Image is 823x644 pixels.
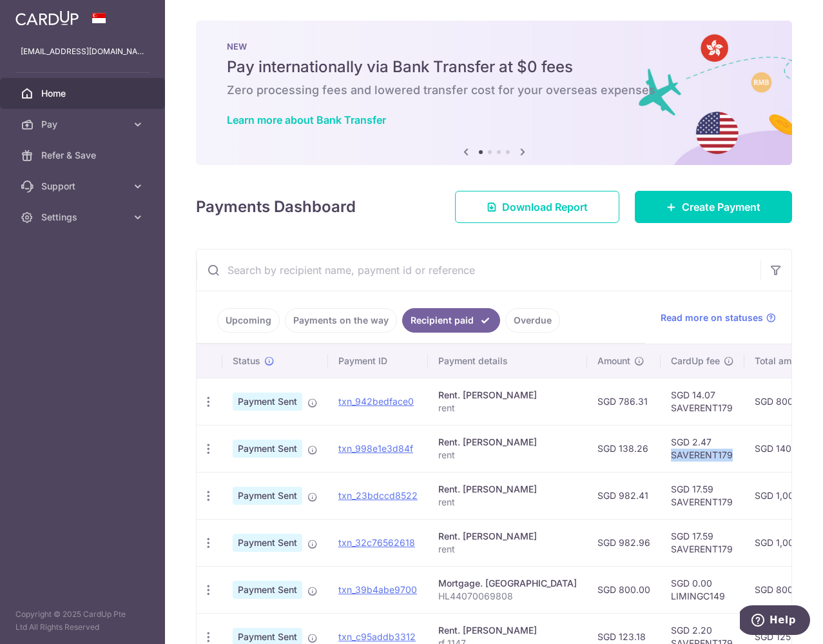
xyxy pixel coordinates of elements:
p: rent [438,543,577,556]
div: Mortgage. [GEOGRAPHIC_DATA] [438,577,577,590]
span: Settings [41,211,126,224]
span: Home [41,87,126,100]
span: Pay [41,118,126,131]
th: Payment ID [328,344,428,378]
span: Read more on statuses [661,311,763,324]
a: txn_39b4abe9700 [338,584,417,595]
p: rent [438,402,577,415]
div: Rent. [PERSON_NAME] [438,483,577,496]
a: Payments on the way [285,308,397,333]
td: SGD 14.07 SAVERENT179 [661,378,744,425]
a: Upcoming [217,308,280,333]
span: Total amt. [755,355,797,367]
h5: Pay internationally via Bank Transfer at $0 fees [227,57,761,77]
span: Payment Sent [233,581,302,599]
a: Download Report [455,191,619,223]
a: txn_32c76562618 [338,537,415,548]
img: CardUp [15,10,79,26]
th: Payment details [428,344,587,378]
td: SGD 800.00 [587,566,661,613]
p: [EMAIL_ADDRESS][DOMAIN_NAME] [21,45,144,58]
h6: Zero processing fees and lowered transfer cost for your overseas expenses [227,83,761,98]
a: Overdue [505,308,560,333]
p: rent [438,496,577,509]
p: HL44070069808 [438,590,577,603]
td: SGD 982.41 [587,472,661,519]
a: txn_23bdccd8522 [338,490,418,501]
td: SGD 2.47 SAVERENT179 [661,425,744,472]
span: Payment Sent [233,487,302,505]
td: SGD 17.59 SAVERENT179 [661,519,744,566]
td: SGD 17.59 SAVERENT179 [661,472,744,519]
p: NEW [227,41,761,52]
td: SGD 786.31 [587,378,661,425]
span: Payment Sent [233,534,302,552]
span: Payment Sent [233,440,302,458]
a: txn_c95addb3312 [338,631,416,642]
span: Support [41,180,126,193]
div: Rent. [PERSON_NAME] [438,436,577,449]
span: Amount [597,355,630,367]
img: Bank transfer banner [196,21,792,165]
div: Rent. [PERSON_NAME] [438,624,577,637]
h4: Payments Dashboard [196,195,356,219]
span: CardUp fee [671,355,720,367]
a: txn_942bedface0 [338,396,414,407]
td: SGD 982.96 [587,519,661,566]
td: SGD 0.00 LIMINGC149 [661,566,744,613]
iframe: Opens a widget where you can find more information [740,605,810,638]
span: Status [233,355,260,367]
span: Payment Sent [233,393,302,411]
input: Search by recipient name, payment id or reference [197,249,760,291]
span: Refer & Save [41,149,126,162]
a: Recipient paid [402,308,500,333]
a: Learn more about Bank Transfer [227,113,386,126]
span: Create Payment [682,199,760,215]
p: rent [438,449,577,462]
span: Download Report [502,199,588,215]
a: txn_998e1e3d84f [338,443,413,454]
a: Read more on statuses [661,311,776,324]
a: Create Payment [635,191,792,223]
div: Rent. [PERSON_NAME] [438,530,577,543]
td: SGD 138.26 [587,425,661,472]
div: Rent. [PERSON_NAME] [438,389,577,402]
